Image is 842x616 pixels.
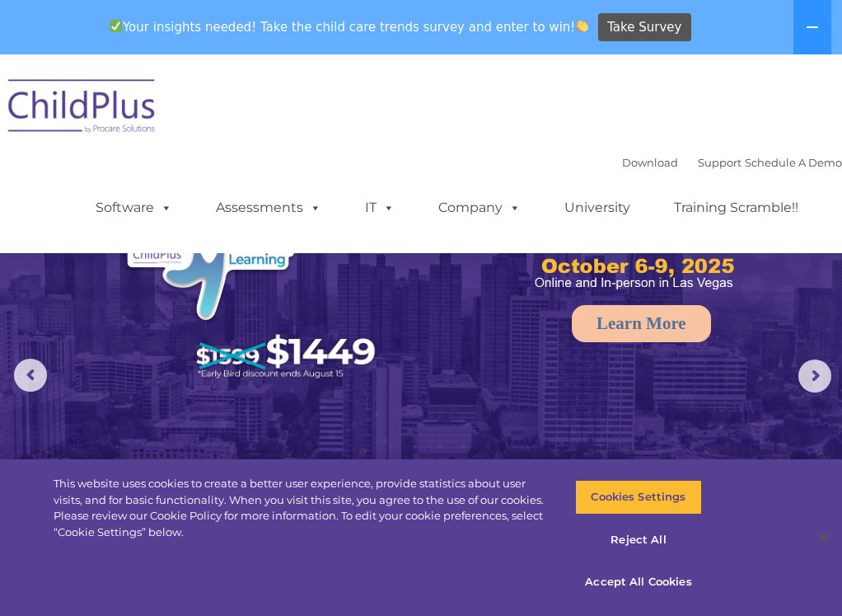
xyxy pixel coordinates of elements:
a: Assessments [199,191,338,224]
div: This website uses cookies to create a better user experience, provide statistics about user visit... [54,476,550,540]
span: Take Survey [607,13,681,42]
a: Support [698,156,741,169]
img: 👏 [576,20,588,32]
font: | [622,156,842,169]
button: Close [806,520,842,556]
button: Cookies Settings [575,480,701,515]
a: Training Scramble!! [657,191,815,224]
a: Software [79,191,189,224]
button: Accept All Cookies [575,565,701,600]
a: Download [622,156,678,169]
a: Take Survey [598,13,691,42]
span: Your insights needed! Take the child care trends survey and enter to win! [102,11,596,43]
button: Reject All [575,523,701,557]
a: University [548,191,647,224]
a: Learn More [572,305,711,342]
a: Schedule A Demo [745,156,842,169]
img: ✅ [110,20,122,32]
a: IT [348,191,411,224]
a: Company [422,191,537,224]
